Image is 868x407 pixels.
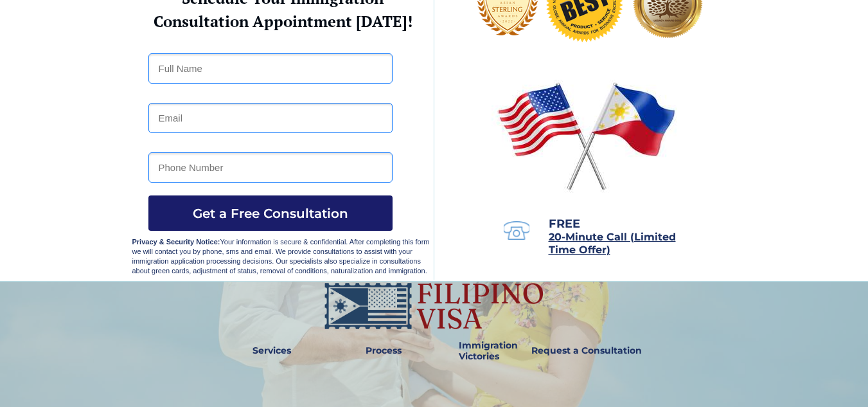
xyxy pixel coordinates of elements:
a: Request a Consultation [526,336,648,366]
strong: Privacy & Security Notice: [132,238,220,246]
strong: Request a Consultation [531,345,642,356]
span: Your information is secure & confidential. After completing this form we will contact you by phon... [132,238,430,275]
input: Phone Number [148,152,393,183]
strong: Process [366,345,402,356]
button: Get a Free Consultation [148,195,393,231]
a: Services [244,336,300,366]
span: 20-Minute Call (Limited Time Offer) [549,231,676,256]
a: Immigration Victories [454,336,497,366]
a: Process [359,336,408,366]
strong: Consultation Appointment [DATE]! [154,11,412,32]
strong: Services [252,345,291,356]
span: FREE [549,217,580,231]
input: Email [148,103,393,133]
strong: Immigration Victories [459,339,518,362]
input: Full Name [148,53,393,84]
a: 20-Minute Call (Limited Time Offer) [549,232,676,255]
span: Get a Free Consultation [148,206,393,221]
